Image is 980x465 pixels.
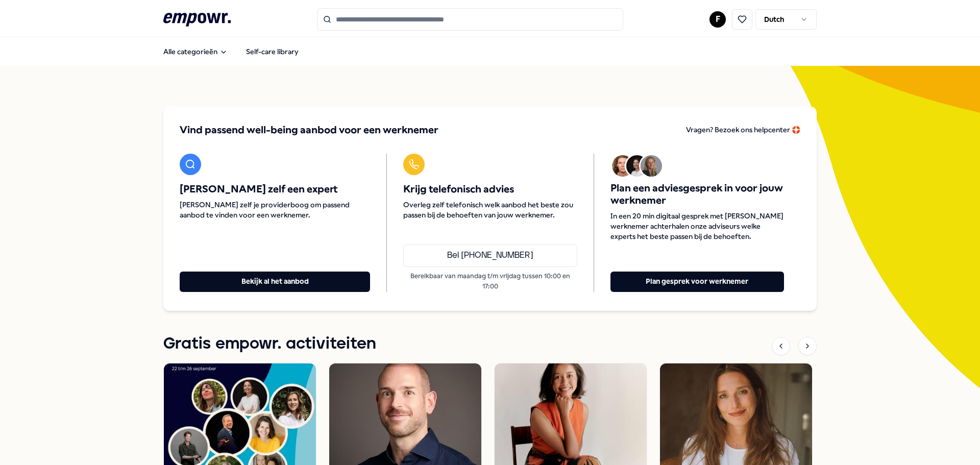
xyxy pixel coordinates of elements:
span: [PERSON_NAME] zelf je providerboog om passend aanbod te vinden voor een werknemer. [180,200,370,220]
a: Vragen? Bezoek ons helpcenter 🛟 [686,123,800,137]
a: Self-care library [238,41,307,62]
span: Plan een adviesgesprek in voor jouw werknemer [610,182,784,207]
img: Avatar [641,155,662,177]
p: Bereikbaar van maandag t/m vrijdag tussen 10:00 en 17:00 [403,271,577,292]
span: Vragen? Bezoek ons helpcenter 🛟 [686,126,800,134]
button: Alle categorieën [155,41,236,62]
span: Overleg zelf telefonisch welk aanbod het beste zou passen bij de behoeften van jouw werknemer. [403,200,577,220]
span: Vind passend well-being aanbod voor een werknemer [180,123,438,137]
button: Plan gesprek voor werknemer [610,272,784,292]
nav: Main [155,41,307,62]
img: Avatar [626,155,648,177]
span: Krijg telefonisch advies [403,183,577,195]
span: In een 20 min digitaal gesprek met [PERSON_NAME] werknemer achterhalen onze adviseurs welke exper... [610,211,784,241]
span: [PERSON_NAME] zelf een expert [180,183,370,195]
img: Avatar [612,155,633,177]
input: Search for products, categories or subcategories [317,8,623,31]
a: Bel [PHONE_NUMBER] [403,244,577,267]
button: Bekijk al het aanbod [180,272,370,292]
h1: Gratis empowr. activiteiten [163,331,376,357]
button: F [709,11,726,28]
